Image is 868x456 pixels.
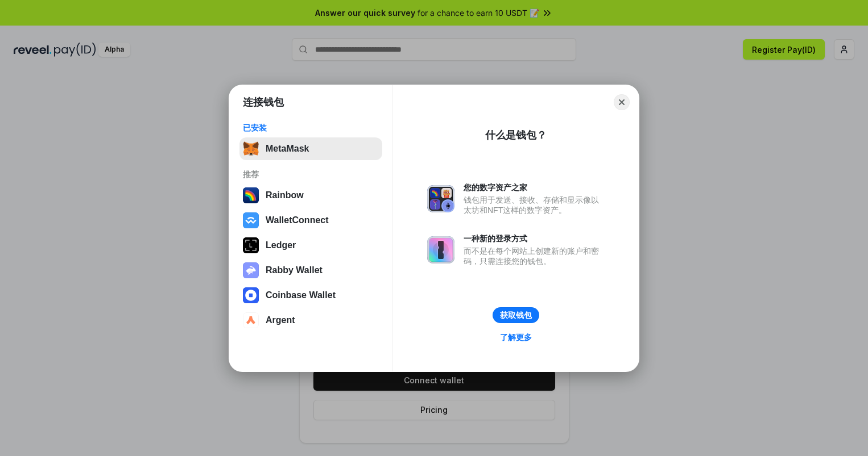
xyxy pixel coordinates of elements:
button: Rainbow [239,184,382,207]
div: 您的数字资产之家 [464,182,605,193]
div: Rainbow [266,190,304,200]
div: 钱包用于发送、接收、存储和显示像以太坊和NFT这样的数字资产。 [464,195,605,215]
div: 了解更多 [500,332,532,342]
button: MetaMask [239,137,382,160]
img: svg+xml,%3Csvg%20width%3D%2228%22%20height%3D%2228%22%20viewBox%3D%220%200%2028%2028%22%20fill%3D... [243,212,259,228]
h1: 连接钱包 [243,95,284,109]
img: svg+xml,%3Csvg%20width%3D%2228%22%20height%3D%2228%22%20viewBox%3D%220%200%2028%2028%22%20fill%3D... [243,287,259,303]
div: MetaMask [266,144,309,154]
img: svg+xml,%3Csvg%20width%3D%22120%22%20height%3D%22120%22%20viewBox%3D%220%200%20120%20120%22%20fil... [243,187,259,203]
div: 推荐 [243,169,379,179]
div: 一种新的登录方式 [464,233,605,244]
div: WalletConnect [266,215,329,225]
button: Argent [239,309,382,332]
div: 而不是在每个网站上创建新的账户和密码，只需连接您的钱包。 [464,246,605,266]
button: Ledger [239,234,382,257]
img: svg+xml,%3Csvg%20xmlns%3D%22http%3A%2F%2Fwww.w3.org%2F2000%2Fsvg%22%20width%3D%2228%22%20height%3... [243,237,259,253]
img: svg+xml,%3Csvg%20xmlns%3D%22http%3A%2F%2Fwww.w3.org%2F2000%2Fsvg%22%20fill%3D%22none%22%20viewBox... [427,185,454,212]
div: 什么是钱包？ [485,128,547,142]
img: svg+xml,%3Csvg%20width%3D%2228%22%20height%3D%2228%22%20viewBox%3D%220%200%2028%2028%22%20fill%3D... [243,312,259,328]
div: Ledger [266,240,296,250]
button: Coinbase Wallet [239,284,382,307]
div: 获取钱包 [500,310,532,320]
button: 获取钱包 [493,307,539,323]
a: 了解更多 [493,330,539,345]
div: Coinbase Wallet [266,290,336,300]
button: WalletConnect [239,209,382,232]
div: 已安装 [243,123,379,133]
img: svg+xml,%3Csvg%20xmlns%3D%22http%3A%2F%2Fwww.w3.org%2F2000%2Fsvg%22%20fill%3D%22none%22%20viewBox... [243,262,259,278]
button: Rabby Wallet [239,259,382,282]
div: Rabby Wallet [266,265,323,275]
button: Close [614,94,630,110]
img: svg+xml,%3Csvg%20xmlns%3D%22http%3A%2F%2Fwww.w3.org%2F2000%2Fsvg%22%20fill%3D%22none%22%20viewBox... [427,236,454,263]
img: svg+xml,%3Csvg%20fill%3D%22none%22%20height%3D%2233%22%20viewBox%3D%220%200%2035%2033%22%20width%... [243,141,259,157]
div: Argent [266,315,295,325]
